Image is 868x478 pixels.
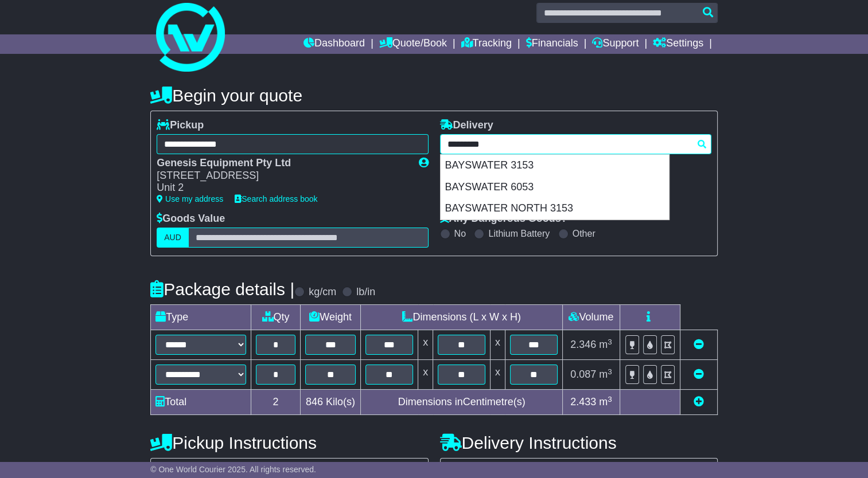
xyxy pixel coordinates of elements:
[303,34,365,54] a: Dashboard
[488,228,550,239] label: Lithium Battery
[599,396,612,408] span: m
[441,198,669,220] div: BAYSWATER NORTH 3153
[150,465,316,474] span: © One World Courier 2025. All rights reserved.
[454,228,466,239] label: No
[361,390,562,415] td: Dimensions in Centimetre(s)
[306,396,323,408] span: 846
[441,155,669,177] div: BAYSWATER 3153
[570,369,596,380] span: 0.087
[150,86,718,105] h4: Begin your quote
[251,305,300,330] td: Qty
[490,360,505,390] td: x
[157,170,407,182] div: [STREET_ADDRESS]
[694,339,704,350] a: Remove this item
[490,330,505,360] td: x
[418,360,433,390] td: x
[440,119,493,132] label: Delivery
[157,194,223,203] a: Use my address
[570,339,596,350] span: 2.346
[157,157,407,170] div: Genesis Equipment Pty Ltd
[562,305,620,330] td: Volume
[151,390,251,415] td: Total
[694,396,704,408] a: Add new item
[526,34,578,54] a: Financials
[361,305,562,330] td: Dimensions (L x W x H)
[461,34,512,54] a: Tracking
[573,228,595,239] label: Other
[592,34,639,54] a: Support
[599,369,612,380] span: m
[694,369,704,380] a: Remove this item
[150,280,294,299] h4: Package details |
[235,194,317,203] a: Search address book
[418,330,433,360] td: x
[440,433,718,452] h4: Delivery Instructions
[251,390,300,415] td: 2
[309,286,336,299] label: kg/cm
[599,339,612,350] span: m
[157,228,189,248] label: AUD
[608,338,612,346] sup: 3
[608,367,612,376] sup: 3
[441,177,669,198] div: BAYSWATER 6053
[356,286,375,299] label: lb/in
[379,34,447,54] a: Quote/Book
[300,390,361,415] td: Kilo(s)
[300,305,361,330] td: Weight
[157,182,407,194] div: Unit 2
[570,396,596,408] span: 2.433
[157,119,204,132] label: Pickup
[151,305,251,330] td: Type
[150,433,428,452] h4: Pickup Instructions
[608,395,612,403] sup: 3
[157,213,225,225] label: Goods Value
[653,34,703,54] a: Settings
